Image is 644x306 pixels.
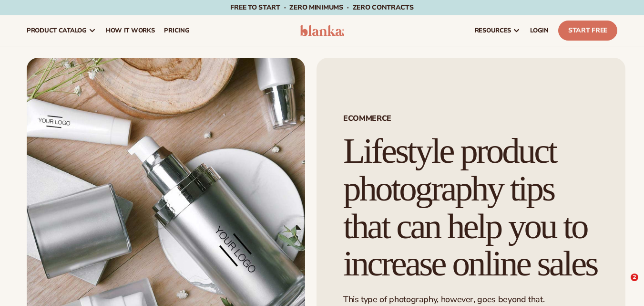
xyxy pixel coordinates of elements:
[164,27,189,34] span: pricing
[631,274,638,281] span: 2
[343,294,544,305] span: This type of photography, however, goes beyond that.
[470,15,525,46] a: resources
[230,3,413,12] span: Free to start · ZERO minimums · ZERO contracts
[343,132,599,283] h1: Lifestyle product photography tips that can help you to increase online sales
[558,21,617,41] a: Start Free
[27,27,87,34] span: product catalog
[525,15,553,46] a: LOGIN
[475,27,511,34] span: resources
[22,15,101,46] a: product catalog
[530,27,549,34] span: LOGIN
[159,15,194,46] a: pricing
[300,25,345,36] img: logo
[106,27,155,34] span: How It Works
[343,115,599,122] span: ECOMMERCE
[611,274,634,296] iframe: Intercom live chat
[101,15,160,46] a: How It Works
